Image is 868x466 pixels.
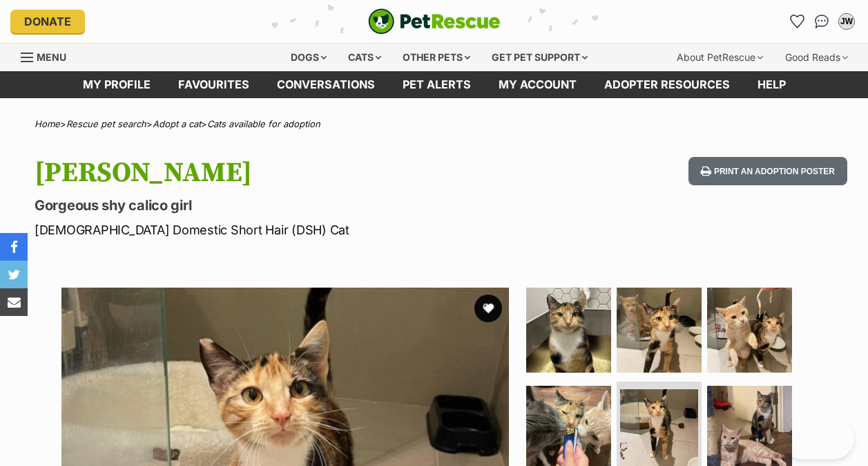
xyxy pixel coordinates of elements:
button: My account [836,10,858,32]
img: chat-41dd97257d64d25036548639549fe6c8038ab92f7586957e7f3b1b290dea8141.svg [815,15,829,28]
h1: [PERSON_NAME] [35,157,530,189]
a: PetRescue [368,8,501,35]
a: conversations [263,71,389,98]
button: Print an adoption poster [688,157,847,185]
button: favourite [474,295,502,322]
a: My profile [69,71,164,98]
div: Other pets [393,44,480,71]
a: Menu [21,44,76,68]
div: Cats [338,44,391,71]
p: [DEMOGRAPHIC_DATA] Domestic Short Hair (DSH) Cat [35,221,530,239]
a: Donate [10,10,85,33]
div: Dogs [281,44,336,71]
img: logo-cat-932fe2b9b8326f06289b0f2fb663e598f794de774fb13d1741a6617ecf9a85b4.svg [368,8,501,35]
a: Help [744,71,800,98]
a: Conversations [811,10,833,32]
a: Adopt a cat [153,118,201,129]
div: About PetRescue [667,44,773,71]
p: Gorgeous shy calico girl [35,196,530,215]
a: Cats available for adoption [207,118,320,129]
a: My account [485,71,590,98]
a: Favourites [164,71,263,98]
a: Home [35,118,60,129]
a: Rescue pet search [66,118,146,129]
span: Menu [37,51,66,63]
img: Photo of Elaine Benes [617,288,702,373]
a: Pet alerts [389,71,485,98]
a: Adopter resources [590,71,744,98]
iframe: Help Scout Beacon - Open [782,418,854,459]
div: JW [840,15,853,28]
img: Photo of Elaine Benes [526,288,611,373]
div: Good Reads [775,44,858,71]
ul: Account quick links [786,10,858,32]
img: Photo of Elaine Benes [707,288,792,373]
div: Get pet support [482,44,597,71]
a: Favourites [786,10,808,32]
